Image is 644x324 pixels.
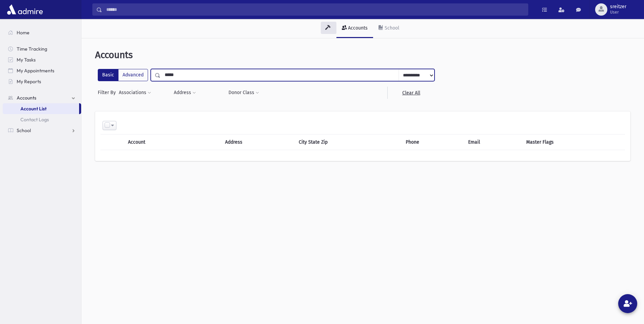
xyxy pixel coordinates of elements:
div: School [383,25,399,31]
th: Email [464,134,522,150]
button: Address [173,87,196,99]
th: Master Flags [522,134,625,150]
a: Accounts [336,19,373,38]
a: Account List [3,103,79,114]
span: Home [17,30,30,36]
span: School [17,127,31,133]
th: Address [221,134,295,150]
button: Donor Class [228,87,259,99]
label: Basic [98,69,118,81]
a: My Reports [3,76,81,87]
span: sreitzer [610,4,626,10]
a: Time Tracking [3,43,81,54]
label: Advanced [118,69,148,81]
input: Search [102,3,528,16]
th: Account [124,134,198,150]
span: Account List [20,106,47,112]
span: My Tasks [17,57,36,63]
a: Contact Logs [3,114,81,125]
span: Accounts [95,49,133,60]
a: Accounts [3,92,81,103]
th: Phone [402,134,464,150]
span: Accounts [17,95,36,101]
span: My Reports [17,78,41,85]
a: School [3,125,81,136]
a: My Tasks [3,54,81,65]
span: User [610,10,626,15]
img: AdmirePro [5,3,44,16]
span: Filter By [98,89,118,96]
div: Accounts [347,25,368,31]
span: Contact Logs [20,116,49,123]
a: Home [3,27,81,38]
div: FilterModes [98,69,148,81]
a: Clear All [387,87,435,99]
a: My Appointments [3,65,81,76]
span: My Appointments [17,68,54,74]
th: City State Zip [295,134,402,150]
a: School [373,19,405,38]
span: Time Tracking [17,46,47,52]
button: Associations [118,87,151,99]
